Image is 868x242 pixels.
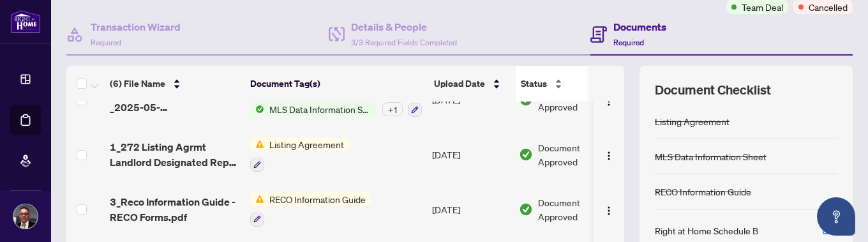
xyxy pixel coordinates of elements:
[110,77,165,91] span: (6) File Name
[429,66,516,102] th: Upload Date
[538,195,617,223] span: Document Approved
[91,38,121,47] span: Required
[655,185,751,199] div: RECO Information Guide
[110,139,240,170] span: 1_272 Listing Agrmt Landlord Designated Rep Agrmt Auth to Offer for Lease - PropTx-[PERSON_NAME].pdf
[91,19,181,34] h4: Transaction Wizard
[604,206,614,216] img: Logo
[13,204,38,229] img: Profile Icon
[264,192,371,206] span: RECO Information Guide
[245,66,429,102] th: Document Tag(s)
[382,102,403,116] div: + 1
[351,19,457,34] h4: Details & People
[519,202,533,216] img: Document Status
[434,77,485,91] span: Upload Date
[110,194,240,225] span: 3_Reco Information Guide - RECO Forms.pdf
[604,151,614,161] img: Logo
[613,38,644,47] span: Required
[655,149,767,163] div: MLS Data Information Sheet
[817,197,855,236] button: Open asap
[519,147,533,162] img: Document Status
[427,182,514,237] td: [DATE]
[105,66,245,102] th: (6) File Name
[538,140,617,169] span: Document Approved
[351,38,457,47] span: 3/3 Required Fields Completed
[599,199,619,220] button: Logo
[521,77,547,91] span: Status
[599,144,619,165] button: Logo
[264,102,377,116] span: MLS Data Information Sheet
[250,192,264,206] img: Status Icon
[516,66,624,102] th: Status
[250,192,371,227] button: Status IconRECO Information Guide
[655,114,730,128] div: Listing Agreement
[655,81,771,99] span: Document Checklist
[250,137,264,151] img: Status Icon
[250,137,349,172] button: Status IconListing Agreement
[655,223,758,238] div: Right at Home Schedule B
[427,127,514,182] td: [DATE]
[250,102,264,116] img: Status Icon
[604,96,614,107] img: Logo
[613,19,666,34] h4: Documents
[10,10,41,33] img: logo
[264,137,349,151] span: Listing Agreement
